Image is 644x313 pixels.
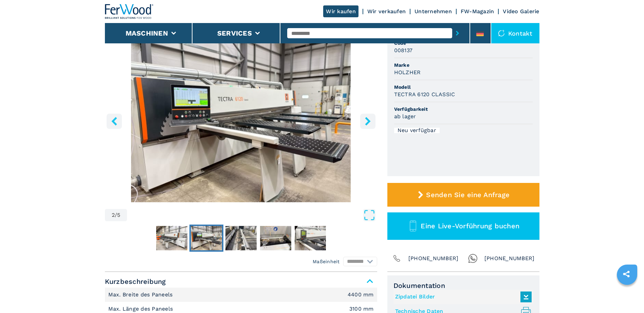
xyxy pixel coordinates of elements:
em: 4400 mm [348,292,374,297]
button: Eine Live-Vorführung buchen [387,212,539,240]
span: 2 [112,212,115,218]
button: Open Fullscreen [129,209,375,221]
h3: TECTRA 6120 CLASSIC [394,90,455,98]
span: / [115,212,117,218]
button: Maschinen [126,29,168,37]
img: Plattensäge – Beschickung von vorne HOLZHER TECTRA 6120 CLASSIC [105,38,377,202]
h3: ab lager [394,112,416,120]
span: Marke [394,62,533,68]
img: 72e951302d28129e9fd17b2dcee77018 [260,226,291,250]
span: Dokumentation [393,281,533,290]
img: Ferwood [105,4,154,19]
nav: Thumbnail Navigation [105,225,377,252]
img: a98a10c7d994b304032e06d97ccea5ec [156,226,187,250]
button: Senden Sie eine Anfrage [387,183,539,207]
div: Go to Slide 2 [105,38,377,202]
a: Wir verkaufen [367,8,406,15]
a: FW-Magazin [461,8,494,15]
img: Phone [392,254,402,263]
span: 5 [117,212,120,218]
iframe: Chat [615,283,639,308]
img: Kontakt [498,30,505,37]
span: Kurzbeschreibung [105,275,377,288]
a: sharethis [618,266,635,283]
button: right-button [360,113,375,129]
div: Neu verfügbar [394,128,440,133]
button: Go to Slide 1 [155,225,189,252]
a: Unternehmen [415,8,452,15]
h3: HOLZHER [394,68,421,76]
button: Go to Slide 2 [189,225,223,252]
img: 9fc77af9bd00b26fee91aaa9964d13c4 [295,226,326,250]
span: Eine Live-Vorführung buchen [421,222,519,230]
span: Verfügbarkeit [394,106,533,112]
span: Senden Sie eine Anfrage [426,191,510,199]
button: Go to Slide 3 [224,225,258,252]
img: bc30d806a6b8a9f0f74fcc1d13eaa4c4 [225,226,257,250]
em: 3100 mm [349,306,374,312]
em: Maßeinheit [313,258,340,265]
img: 062df531ba73ffa164915849a25f8d6b [191,226,222,250]
button: submit-button [452,25,463,41]
img: Whatsapp [468,254,478,263]
span: [PHONE_NUMBER] [484,254,535,263]
span: Modell [394,84,533,90]
p: Max. Breite des Paneels [108,291,174,298]
button: Go to Slide 4 [259,225,293,252]
button: Go to Slide 5 [293,225,327,252]
p: Max. Länge des Paneels [108,305,175,313]
a: Zipdatei Bilder [395,291,528,302]
a: Wir kaufen [323,5,358,17]
a: Video Galerie [503,8,539,15]
button: left-button [107,113,122,129]
span: [PHONE_NUMBER] [408,254,459,263]
div: Kontakt [491,23,539,43]
h3: 008137 [394,46,413,54]
button: Services [217,29,252,37]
